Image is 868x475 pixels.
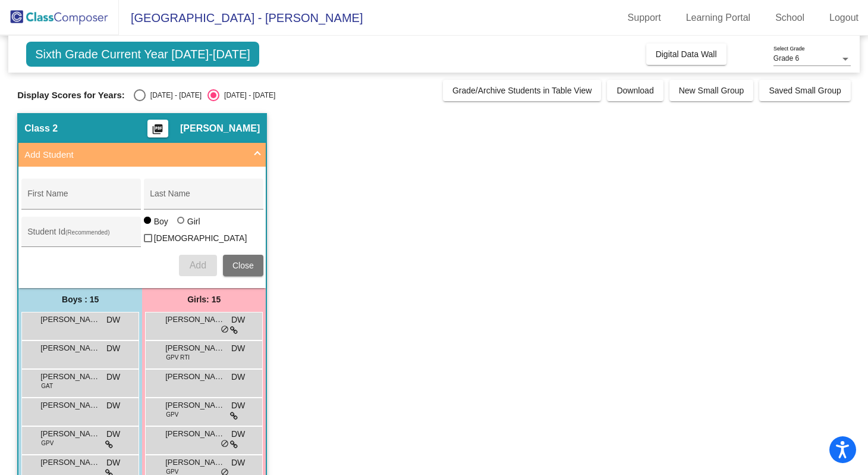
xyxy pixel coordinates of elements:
[18,167,266,287] div: Add Student
[106,314,120,326] span: DW
[773,54,799,62] span: Grade 6
[147,120,168,137] button: Print Students Details
[223,255,263,276] button: Close
[677,8,760,27] a: Learning Portal
[154,231,247,245] span: [DEMOGRAPHIC_DATA]
[153,215,168,227] div: Boy
[40,314,100,326] span: [PERSON_NAME]
[134,89,275,101] mat-radio-group: Select an option
[27,232,134,241] input: Student Id
[766,8,814,27] a: School
[106,371,120,383] span: DW
[150,123,165,140] mat-icon: picture_as_pdf
[165,428,225,440] span: [PERSON_NAME] Del [PERSON_NAME]
[106,399,120,412] span: DW
[106,457,120,469] span: DW
[40,399,100,411] span: [PERSON_NAME]
[27,193,134,203] input: First Name
[150,193,257,203] input: Last Name
[166,410,178,419] span: GPV
[17,90,125,101] span: Display Scores for Years:
[180,123,260,135] span: [PERSON_NAME]
[679,86,744,95] span: New Small Group
[443,80,602,101] button: Grade/Archive Students in Table View
[166,353,190,362] span: GPV RTI
[165,371,225,383] span: [PERSON_NAME]
[190,260,206,270] span: Add
[231,371,245,383] span: DW
[142,288,266,312] div: Girls: 15
[18,143,266,167] mat-expansion-panel-header: Add Student
[146,90,202,101] div: [DATE] - [DATE]
[165,399,225,411] span: [PERSON_NAME]
[617,86,653,95] span: Download
[231,314,245,326] span: DW
[41,382,53,390] span: GAT
[232,261,254,270] span: Close
[106,428,120,440] span: DW
[40,371,100,383] span: [PERSON_NAME]
[219,90,275,101] div: [DATE] - [DATE]
[119,8,363,27] span: [GEOGRAPHIC_DATA] - [PERSON_NAME]
[769,86,841,95] span: Saved Small Group
[165,314,225,326] span: [PERSON_NAME]
[231,457,245,469] span: DW
[106,342,120,355] span: DW
[820,8,868,27] a: Logout
[452,86,592,95] span: Grade/Archive Students in Table View
[759,80,850,101] button: Saved Small Group
[656,49,717,59] span: Digital Data Wall
[231,399,245,412] span: DW
[231,428,245,440] span: DW
[646,43,727,65] button: Digital Data Wall
[26,42,259,67] span: Sixth Grade Current Year [DATE]-[DATE]
[165,457,225,468] span: [PERSON_NAME]
[669,80,754,101] button: New Small Group
[187,215,200,227] div: Girl
[221,325,229,335] span: do_not_disturb_alt
[618,8,671,27] a: Support
[607,80,663,101] button: Download
[165,342,225,354] span: [PERSON_NAME]
[24,123,58,135] span: Class 2
[231,342,245,355] span: DW
[40,342,100,354] span: [PERSON_NAME] [PERSON_NAME]
[221,439,229,449] span: do_not_disturb_alt
[24,148,246,162] mat-panel-title: Add Student
[40,428,100,440] span: [PERSON_NAME]
[40,457,100,468] span: [PERSON_NAME]
[41,439,54,448] span: GPV
[18,288,142,312] div: Boys : 15
[179,255,217,276] button: Add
